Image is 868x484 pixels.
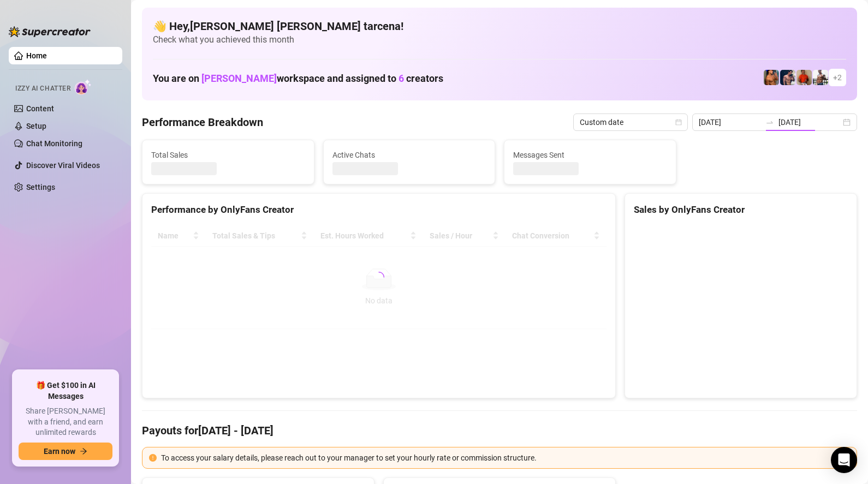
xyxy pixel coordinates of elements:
[765,118,774,127] span: swap-right
[151,202,607,217] div: Performance by OnlyFans Creator
[15,83,70,94] span: Izzy AI Chatter
[44,447,75,456] span: Earn now
[80,447,87,455] span: arrow-right
[833,71,842,83] span: + 2
[26,51,47,60] a: Home
[26,122,46,130] a: Setup
[699,116,761,128] input: Start date
[75,79,92,95] img: AI Chatter
[778,116,841,128] input: End date
[26,183,55,192] a: Settings
[161,452,850,464] div: To access your salary details, please reach out to your manager to set your hourly rate or commis...
[153,34,846,46] span: Check what you achieved this month
[19,443,112,460] button: Earn nowarrow-right
[634,202,848,217] div: Sales by OnlyFans Creator
[19,406,112,438] span: Share [PERSON_NAME] with a friend, and earn unlimited rewards
[399,73,404,84] span: 6
[142,115,263,130] h4: Performance Breakdown
[26,161,100,170] a: Discover Viral Videos
[149,454,157,462] span: exclamation-circle
[153,19,846,34] h4: 👋 Hey, [PERSON_NAME] [PERSON_NAME] tarcena !
[675,119,682,126] span: calendar
[26,139,82,148] a: Chat Monitoring
[813,70,828,85] img: JUSTIN
[372,270,385,284] span: loading
[153,73,443,85] h1: You are on workspace and assigned to creators
[513,149,667,161] span: Messages Sent
[332,149,486,161] span: Active Chats
[201,73,277,84] span: [PERSON_NAME]
[765,118,774,127] span: to
[142,423,857,438] h4: Payouts for [DATE] - [DATE]
[19,380,112,402] span: 🎁 Get $100 in AI Messages
[580,114,681,130] span: Custom date
[26,104,54,113] a: Content
[780,70,795,85] img: Axel
[796,70,812,85] img: Justin
[831,447,857,473] div: Open Intercom Messenger
[151,149,305,161] span: Total Sales
[9,26,91,37] img: logo-BBDzfeDw.svg
[764,70,779,85] img: JG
